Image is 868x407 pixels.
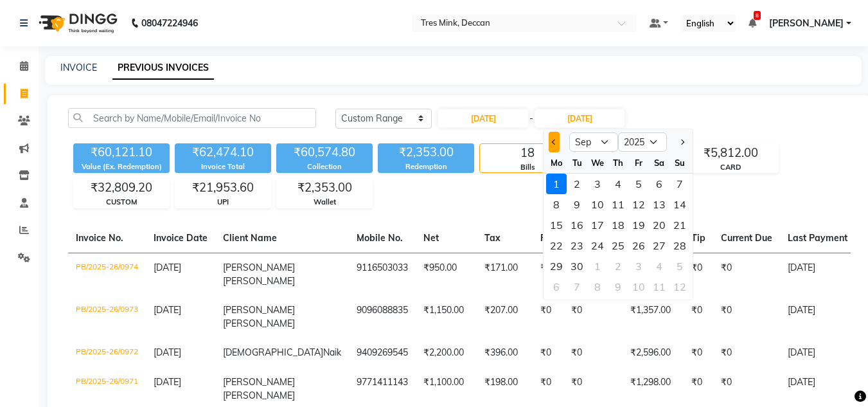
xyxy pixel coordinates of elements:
[608,215,628,235] div: 18
[567,194,587,215] div: Tuesday, September 9, 2025
[60,62,97,73] a: INVOICE
[628,256,649,276] div: 3
[608,194,628,215] div: Thursday, September 11, 2025
[628,276,649,297] div: 10
[628,235,649,256] div: Friday, September 26, 2025
[567,256,587,276] div: 30
[669,276,690,297] div: 12
[587,235,608,256] div: 24
[546,276,567,297] div: Monday, October 6, 2025
[175,161,271,172] div: Invoice Total
[608,256,628,276] div: 2
[223,390,295,401] span: [PERSON_NAME]
[623,296,684,338] td: ₹1,357.00
[569,132,618,152] select: Select month
[628,174,649,194] div: 5
[691,232,705,244] span: Tip
[754,11,761,20] span: 8
[649,256,669,276] div: 4
[677,132,687,152] button: Next month
[623,338,684,368] td: ₹2,596.00
[669,215,690,235] div: 21
[649,235,669,256] div: 27
[628,215,649,235] div: 19
[683,144,778,162] div: ₹5,812.00
[628,256,649,276] div: Friday, October 3, 2025
[649,276,669,297] div: Saturday, October 11, 2025
[33,5,121,41] img: logo
[649,256,669,276] div: Saturday, October 4, 2025
[154,232,208,244] span: Invoice Date
[567,276,587,297] div: Tuesday, October 7, 2025
[587,256,608,276] div: 1
[669,276,690,297] div: Sunday, October 12, 2025
[608,174,628,194] div: 4
[546,174,567,194] div: 1
[154,262,181,273] span: [DATE]
[357,232,403,244] span: Mobile No.
[141,5,198,41] b: 08047224946
[628,276,649,297] div: Friday, October 10, 2025
[546,194,567,215] div: Monday, September 8, 2025
[683,162,778,173] div: CARD
[669,174,690,194] div: 7
[567,174,587,194] div: Tuesday, September 2, 2025
[223,262,295,273] span: [PERSON_NAME]
[713,338,780,368] td: ₹0
[649,152,669,173] div: Sa
[549,132,560,152] button: Previous month
[74,197,169,208] div: CUSTOM
[154,304,181,316] span: [DATE]
[608,194,628,215] div: 11
[769,17,844,30] span: [PERSON_NAME]
[649,174,669,194] div: Saturday, September 6, 2025
[175,179,270,197] div: ₹21,953.60
[713,253,780,296] td: ₹0
[649,215,669,235] div: 20
[608,235,628,256] div: Thursday, September 25, 2025
[112,57,214,80] a: PREVIOUS INVOICES
[223,376,295,388] span: [PERSON_NAME]
[73,161,170,172] div: Value (Ex. Redemption)
[721,232,772,244] span: Current Due
[416,338,477,368] td: ₹2,200.00
[68,108,316,128] input: Search by Name/Mobile/Email/Invoice No
[68,296,146,338] td: PB/2025-26/0973
[669,194,690,215] div: 14
[223,275,295,287] span: [PERSON_NAME]
[608,235,628,256] div: 25
[378,161,474,172] div: Redemption
[223,318,295,329] span: [PERSON_NAME]
[587,276,608,297] div: 8
[567,215,587,235] div: Tuesday, September 16, 2025
[587,235,608,256] div: Wednesday, September 24, 2025
[628,152,649,173] div: Fr
[416,253,477,296] td: ₹950.00
[223,232,277,244] span: Client Name
[587,256,608,276] div: Wednesday, October 1, 2025
[480,162,575,173] div: Bills
[546,256,567,276] div: 29
[416,296,477,338] td: ₹1,150.00
[154,376,181,388] span: [DATE]
[618,132,667,152] select: Select year
[567,256,587,276] div: Tuesday, September 30, 2025
[684,296,713,338] td: ₹0
[567,152,587,173] div: Tu
[669,152,690,173] div: Su
[68,338,146,368] td: PB/2025-26/0972
[713,296,780,338] td: ₹0
[323,347,341,358] span: Naik
[223,304,295,316] span: [PERSON_NAME]
[546,235,567,256] div: Monday, September 22, 2025
[68,253,146,296] td: PB/2025-26/0974
[477,253,533,296] td: ₹171.00
[587,174,608,194] div: Wednesday, September 3, 2025
[277,179,372,197] div: ₹2,353.00
[587,215,608,235] div: 17
[669,174,690,194] div: Sunday, September 7, 2025
[587,174,608,194] div: 3
[546,256,567,276] div: Monday, September 29, 2025
[154,347,181,358] span: [DATE]
[349,296,416,338] td: 9096088835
